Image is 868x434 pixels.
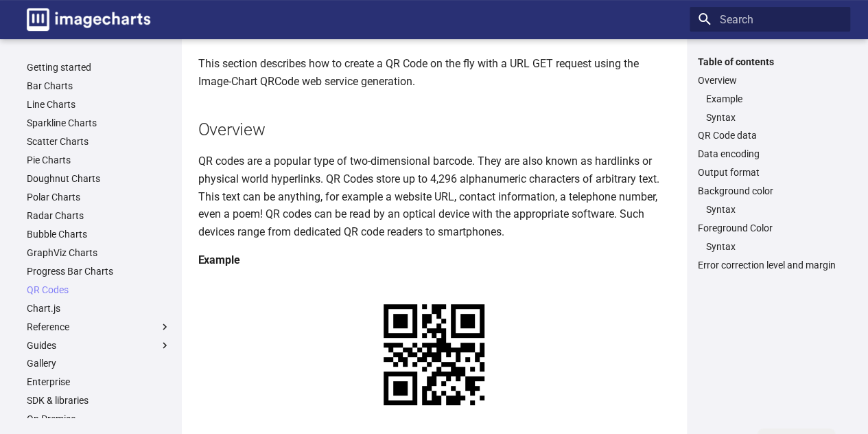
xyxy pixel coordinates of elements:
[360,280,508,429] img: chart
[698,240,842,253] nav: Foreground Color
[27,172,171,185] a: Doughnut Charts
[706,111,842,124] a: Syntax
[27,284,171,296] a: QR Codes
[706,93,842,105] a: Example
[27,117,171,129] a: Sparkline Charts
[698,222,842,234] a: Foreground Color
[27,135,171,148] a: Scatter Charts
[27,394,171,407] a: SDK & libraries
[21,3,156,36] a: Image-Charts documentation
[27,8,150,31] img: logo
[27,357,171,369] a: Gallery
[706,203,842,216] a: Syntax
[690,56,850,68] label: Table of contents
[27,61,171,73] a: Getting started
[27,265,171,277] a: Progress Bar Charts
[690,56,850,272] nav: Table of contents
[27,98,171,111] a: Line Charts
[698,259,842,271] a: Error correction level and margin
[27,413,171,425] a: On Premise
[27,80,171,92] a: Bar Charts
[698,185,842,197] a: Background color
[27,339,171,352] label: Guides
[27,321,171,333] label: Reference
[698,203,842,216] nav: Background color
[690,7,850,32] input: Search
[706,240,842,253] a: Syntax
[698,74,842,87] a: Overview
[27,302,171,315] a: Chart.js
[698,93,842,124] nav: Overview
[198,152,670,240] p: QR codes are a popular type of two-dimensional barcode. They are also known as hardlinks or physi...
[698,148,842,160] a: Data encoding
[27,154,171,166] a: Pie Charts
[198,117,670,141] h2: Overview
[27,209,171,222] a: Radar Charts
[698,129,842,141] a: QR Code data
[27,376,171,388] a: Enterprise
[198,251,670,269] h4: Example
[27,191,171,203] a: Polar Charts
[27,247,171,259] a: GraphViz Charts
[198,55,670,90] p: This section describes how to create a QR Code on the fly with a URL GET request using the Image-...
[698,166,842,179] a: Output format
[27,228,171,240] a: Bubble Charts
